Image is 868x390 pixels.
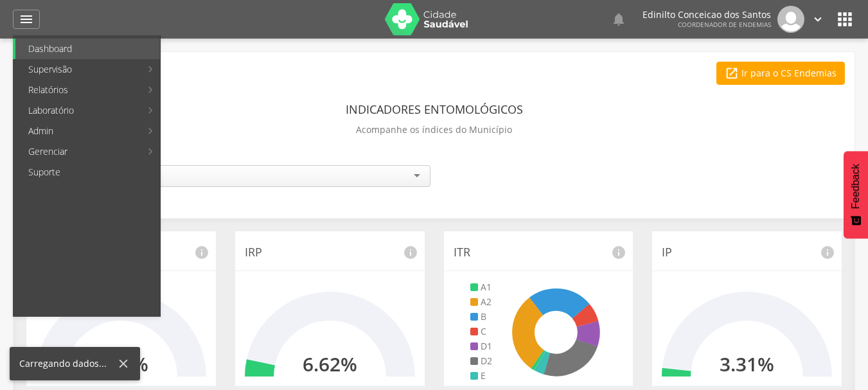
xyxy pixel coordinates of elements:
p: Edinilto Conceicao dos Santos [642,10,771,19]
li: A1 [470,281,492,294]
li: D2 [470,355,492,368]
a: Laboratório [15,100,141,121]
a:  [811,6,825,33]
li: E [470,369,492,382]
a: Ir para o CS Endemias [716,62,845,85]
h2: 3.31% [720,353,774,375]
i:  [835,9,855,30]
button: Feedback - Mostrar pesquisa [844,151,868,238]
header: Indicadores Entomológicos [346,98,523,121]
div: Carregando dados... [19,357,116,370]
p: Acompanhe os índices do Município [356,121,512,139]
i: info [194,245,209,260]
span: Coordenador de Endemias [678,20,771,29]
i: info [403,245,418,260]
li: C [470,325,492,338]
p: IRP [245,244,415,261]
i: info [820,245,835,260]
a: Dashboard [15,39,160,59]
a: Relatórios [15,80,141,100]
a: Admin [15,121,141,141]
i: info [611,245,626,260]
a:  [611,6,626,33]
li: B [470,310,492,323]
a: Suporte [15,162,160,182]
i:  [811,12,825,26]
i:  [725,66,739,80]
p: IP [662,244,832,261]
a:  [13,10,40,29]
a: Gerenciar [15,141,141,162]
a: Supervisão [15,59,141,80]
i:  [19,12,34,27]
li: D1 [470,340,492,353]
span: Feedback [850,164,862,209]
h2: 6.62% [303,353,357,375]
li: A2 [470,296,492,308]
p: ITR [454,244,624,261]
i:  [611,12,626,27]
